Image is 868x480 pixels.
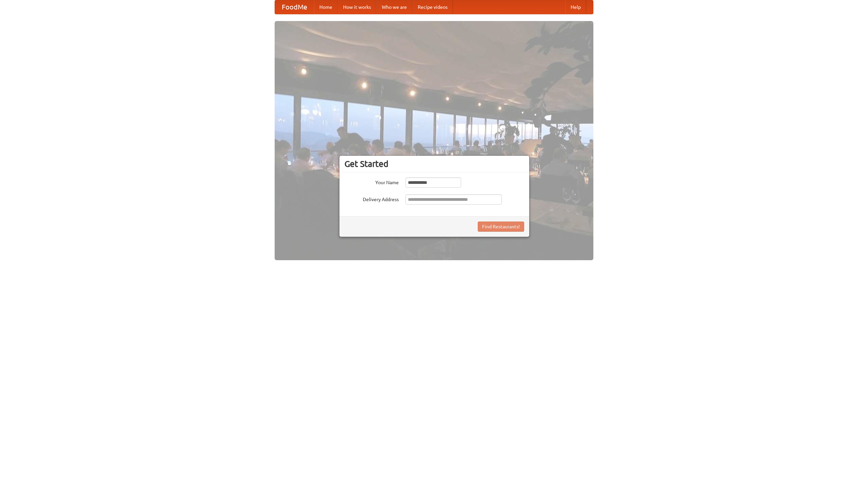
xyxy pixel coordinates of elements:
button: Find Restaurants! [478,222,524,232]
a: FoodMe [275,0,314,14]
a: How it works [338,0,376,14]
a: Help [565,0,586,14]
a: Who we are [376,0,412,14]
a: Home [314,0,338,14]
label: Delivery Address [344,194,399,203]
label: Your Name [344,177,399,186]
a: Recipe videos [412,0,453,14]
h3: Get Started [344,159,524,169]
